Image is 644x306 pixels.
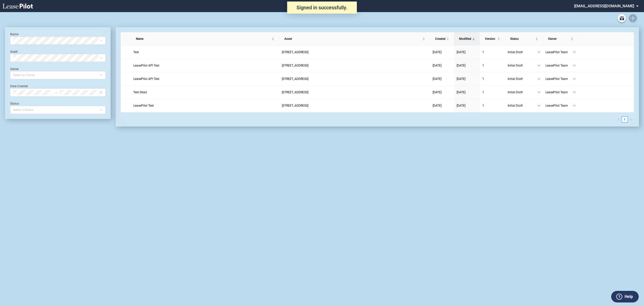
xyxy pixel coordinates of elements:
span: Initial Draft [508,103,537,108]
span: 1 [482,77,484,81]
a: [DATE] [457,50,477,55]
span: Owner [548,36,570,41]
a: [DATE] [457,103,477,108]
span: 109 State Street [282,50,308,54]
a: 1 [482,50,503,55]
span: swap-right [54,91,58,94]
span: Initial Draft [508,63,537,68]
span: Initial Draft [508,50,537,55]
span: down [573,77,576,80]
a: [DATE] [433,50,452,55]
span: 109 State Street [282,90,308,94]
span: down [573,91,576,94]
a: [DATE] [433,90,452,95]
th: Created [430,32,454,46]
span: 1 [482,104,484,107]
span: down [573,51,576,54]
span: LeasePilot Team [546,76,573,81]
th: Modified [454,32,480,46]
span: Test Gilad [133,90,147,94]
button: right [628,116,634,123]
label: Owner [10,67,19,71]
span: LeasePilot Team [546,90,573,95]
span: Test [133,50,139,54]
span: Initial Draft [508,90,537,95]
a: [DATE] [457,63,477,68]
span: LeasePilot Team [546,63,573,68]
span: 109 State Street [282,104,308,107]
span: [DATE] [457,104,465,107]
a: 1 [482,103,503,108]
span: Modified [459,36,471,41]
span: Name [136,36,271,41]
span: [DATE] [457,90,465,94]
span: to [54,91,58,94]
label: Asset [10,50,18,53]
span: Created [435,36,445,41]
a: 1 [482,76,503,81]
a: [DATE] [433,63,452,68]
span: down [573,64,576,67]
a: Test [133,50,277,55]
a: [STREET_ADDRESS] [282,90,428,95]
span: LeasePilot API Test [133,77,159,81]
span: Asset [284,36,422,41]
li: Next Page [628,116,634,123]
a: Test Gilad [133,90,277,95]
span: down [537,104,540,107]
span: 109 State Street [282,64,308,67]
span: right [630,118,632,121]
span: down [537,91,540,94]
span: LeasePilot Test [133,104,154,107]
a: 1 [482,90,503,95]
a: [STREET_ADDRESS] [282,103,428,108]
span: [DATE] [433,90,441,94]
li: 1 [622,116,628,123]
a: [STREET_ADDRESS] [282,63,428,68]
a: [STREET_ADDRESS] [282,50,428,55]
a: [DATE] [433,103,452,108]
button: left [616,116,622,123]
span: 109 State Street [282,77,308,81]
a: [DATE] [457,90,477,95]
label: Name [10,33,18,36]
li: Previous Page [616,116,622,123]
span: Status [510,36,534,41]
span: down [573,104,576,107]
span: down [537,51,540,54]
label: Status [10,102,19,105]
span: down [537,77,540,80]
th: Name [131,32,279,46]
span: down [537,64,540,67]
span: LeasePilot Team [546,103,573,108]
span: [DATE] [457,50,465,54]
a: [DATE] [457,76,477,81]
span: [DATE] [457,77,465,81]
span: LeasePilot API Test [133,64,159,67]
button: Help [611,291,639,302]
a: LeasePilot API Test [133,63,277,68]
a: Archive [618,14,626,22]
a: LeasePilot Test [133,103,277,108]
span: 1 [482,64,484,67]
span: left [617,118,620,121]
th: Owner [543,32,578,46]
th: Version [480,32,505,46]
span: [DATE] [433,64,441,67]
span: [DATE] [457,64,465,67]
a: 1 [622,117,628,122]
span: [DATE] [433,104,441,107]
a: [DATE] [433,76,452,81]
th: Status [505,32,543,46]
a: LeasePilot API Test [133,76,277,81]
label: Help [625,293,633,300]
span: LeasePilot Team [546,50,573,55]
th: Asset [279,32,430,46]
span: 1 [482,50,484,54]
span: [DATE] [433,50,441,54]
div: Signed in successfully. [287,2,357,14]
span: Version [485,36,497,41]
a: 1 [482,63,503,68]
span: 1 [482,90,484,94]
label: Date Created [10,84,28,88]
